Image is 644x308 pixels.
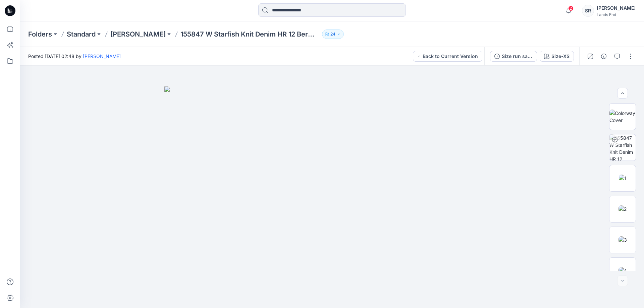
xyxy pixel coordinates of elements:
div: Size-XS [551,53,570,60]
span: Posted [DATE] 02:48 by [28,53,121,60]
img: Colorway Cover [609,110,636,124]
a: [PERSON_NAME] [110,29,166,39]
button: Size-XS [540,51,574,62]
p: 24 [330,30,335,38]
img: 155847 W Starfish Knit Denim HR 12 Bermuda Short - Size run samples Size-XS [609,134,636,161]
span: 2 [568,6,574,11]
button: Details [598,51,609,62]
button: 24 [322,29,344,39]
a: Folders [28,29,52,39]
img: 2 [619,205,627,212]
div: [PERSON_NAME] [597,4,636,12]
div: Size run samples [502,53,533,60]
div: Lands End [597,12,636,17]
img: 1 [619,175,627,182]
img: 4 [619,267,627,274]
a: [PERSON_NAME] [83,53,121,59]
img: 3 [619,236,627,243]
p: 155847 W Starfish Knit Denim HR 12 Bermuda Short [180,29,319,39]
button: Size run samples [490,51,537,62]
a: Standard [67,29,96,39]
button: Back to Current Version [413,51,482,62]
div: SR [582,5,594,17]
